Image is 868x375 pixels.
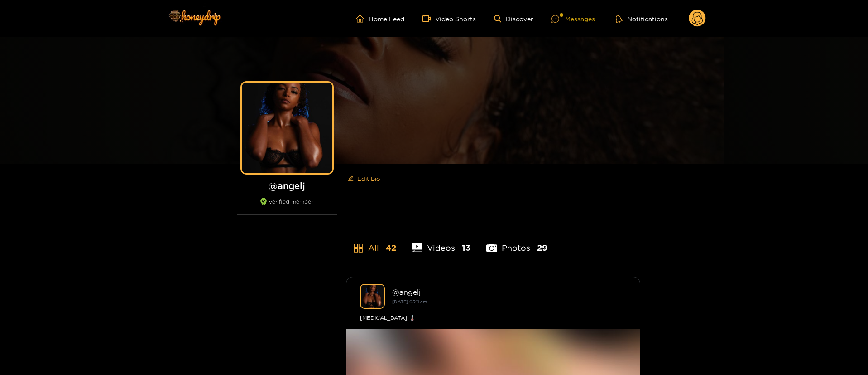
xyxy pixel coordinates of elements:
[392,288,626,296] div: @ angelj
[357,174,380,183] span: Edit Bio
[356,15,404,23] a: Home Feed
[486,222,547,263] li: Photos
[386,242,396,253] span: 42
[348,175,354,182] span: edit
[237,198,337,215] div: verified member
[353,243,364,253] span: appstore
[462,242,470,253] span: 13
[360,284,385,309] img: angelj
[613,14,671,23] button: Notifications
[360,313,626,322] div: [MEDICAL_DATA] 🌡️
[346,171,382,186] button: editEdit Bio
[237,180,337,191] h1: @ angelj
[356,15,369,23] span: home
[422,15,476,23] a: Video Shorts
[551,14,595,24] div: Messages
[392,299,427,304] small: [DATE] 05:11 am
[412,222,471,263] li: Videos
[494,15,533,23] a: Discover
[422,15,435,23] span: video-camera
[537,242,547,253] span: 29
[346,222,396,263] li: All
